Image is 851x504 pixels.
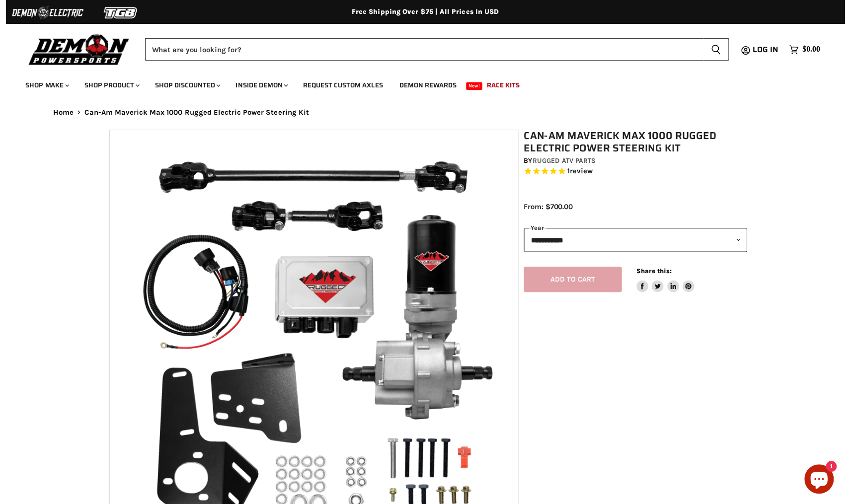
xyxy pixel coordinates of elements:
[79,110,308,118] span: Can-Am Maverick Max 1000 Rugged Electric Power Steering Kit
[12,72,824,97] ul: Main menu
[141,39,734,62] form: Product
[72,76,142,97] a: Shop Product
[28,110,823,118] nav: Breadcrumbs
[12,76,70,97] a: Shop Make
[226,76,292,97] a: Inside Demon
[758,44,784,57] span: Log in
[753,46,790,55] a: Log in
[807,471,843,504] inbox-online-store-chat: Shopify online store chat
[392,76,465,97] a: Demon Rewards
[294,76,390,97] a: Request Custom Axles
[526,169,752,179] span: Rated 5.0 out of 5 stars 1 reviews
[526,205,575,214] span: From: $700.00
[526,158,752,169] div: by
[534,159,598,167] a: Rugged ATV Parts
[48,110,69,118] a: Home
[572,169,596,178] span: review
[141,39,707,62] input: Search
[526,231,752,256] select: year
[467,83,484,91] span: New!
[640,271,676,279] span: Share this:
[707,39,734,62] button: Search
[28,7,823,16] div: Free Shipping Over $75 | All Prices In USD
[570,169,596,178] span: 1 reviews
[640,271,699,297] aside: Share this:
[808,46,826,55] span: $0.00
[5,3,79,22] img: Demon Electric Logo 2
[481,76,529,97] a: Race Kits
[144,76,224,97] a: Shop Discounted
[79,3,154,22] img: TGB Logo 2
[20,32,129,68] img: Demon Powersports
[526,132,752,156] h1: Can-Am Maverick Max 1000 Rugged Electric Power Steering Kit
[790,43,831,58] a: $0.00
